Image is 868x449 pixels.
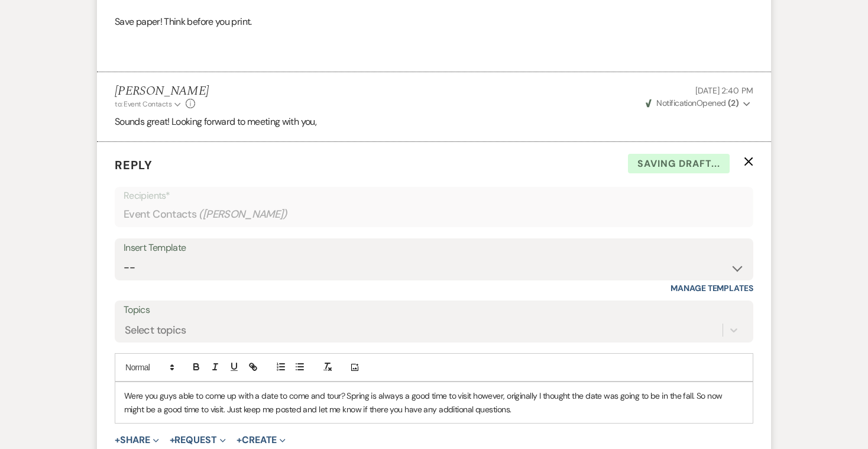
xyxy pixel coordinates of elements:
[644,97,753,109] button: NotificationOpened (2)
[237,435,242,445] span: +
[115,157,153,173] span: Reply
[115,99,171,109] span: to: Event Contacts
[115,435,159,445] button: Share
[125,322,186,338] div: Select topics
[671,283,753,293] a: Manage Templates
[115,84,209,99] h5: [PERSON_NAME]
[646,98,739,108] span: Opened
[728,98,739,108] strong: ( 2 )
[124,389,744,416] p: Were you guys able to come up with a date to come and tour? Spring is always a good time to visit...
[124,188,744,203] p: Recipients*
[124,203,744,226] div: Event Contacts
[237,435,286,445] button: Create
[170,435,175,445] span: +
[656,98,696,108] span: Notification
[628,154,730,174] span: Saving draft...
[695,85,753,96] span: [DATE] 2:40 PM
[115,435,120,445] span: +
[199,206,287,222] span: ( [PERSON_NAME] )
[124,240,744,257] div: Insert Template
[124,302,744,319] label: Topics
[115,114,753,130] p: Sounds great! Looking forward to meeting with you,
[115,99,183,109] button: to: Event Contacts
[170,435,226,445] button: Request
